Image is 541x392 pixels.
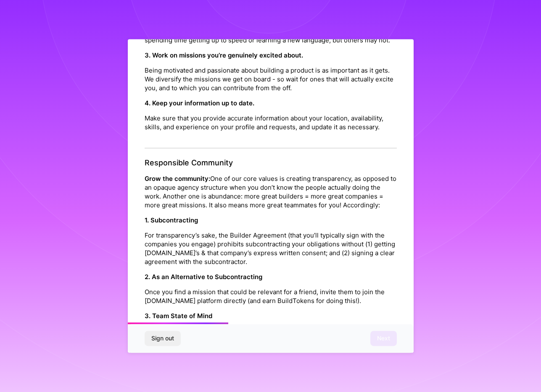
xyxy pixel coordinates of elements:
[145,216,198,224] strong: 1. Subcontracting
[145,52,303,60] strong: 3. Work on missions you’re genuinely excited about.
[145,287,397,305] p: Once you find a mission that could be relevant for a friend, invite them to join the [DOMAIN_NAME...
[145,159,397,168] h4: Responsible Community
[145,175,210,183] strong: Grow the community:
[145,99,254,107] strong: 4. Keep your information up to date.
[145,273,262,281] strong: 2. As an Alternative to Subcontracting
[145,312,212,320] strong: 3. Team State of Mind
[145,231,397,266] p: For transparency’s sake, the Builder Agreement (that you’ll typically sign with the companies you...
[145,174,397,209] p: One of our core values is creating transparency, as opposed to an opaque agency structure when yo...
[145,66,397,93] p: Being motivated and passionate about building a product is as important as it gets. We diversify ...
[145,114,397,132] p: Make sure that you provide accurate information about your location, availability, skills, and ex...
[151,335,174,343] span: Sign out
[145,331,181,346] button: Sign out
